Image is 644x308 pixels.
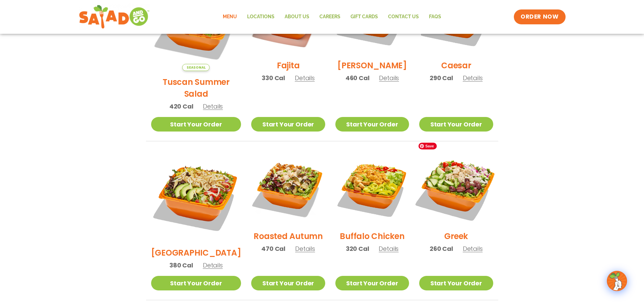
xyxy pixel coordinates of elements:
[463,244,483,253] span: Details
[383,9,424,25] a: Contact Us
[151,117,241,132] a: Start Your Order
[430,244,453,253] span: 260 Cal
[254,230,323,242] h2: Roasted Autumn
[295,74,315,82] span: Details
[607,271,626,290] img: wpChatIcon
[242,9,280,25] a: Locations
[413,145,499,232] img: Product photo for Greek Salad
[335,117,409,132] a: Start Your Order
[262,73,285,82] span: 330 Cal
[314,9,345,25] a: Careers
[335,276,409,290] a: Start Your Order
[379,74,399,82] span: Details
[151,247,241,259] h2: [GEOGRAPHIC_DATA]
[218,9,242,25] a: Menu
[203,261,223,269] span: Details
[345,73,369,82] span: 460 Cal
[419,276,493,290] a: Start Your Order
[463,74,483,82] span: Details
[251,151,325,225] img: Product photo for Roasted Autumn Salad
[335,151,409,225] img: Product photo for Buffalo Chicken Salad
[514,9,565,24] a: ORDER NOW
[444,230,468,242] h2: Greek
[151,276,241,290] a: Start Your Order
[521,13,558,21] span: ORDER NOW
[182,64,210,71] span: Seasonal
[419,143,437,149] span: Save
[151,151,241,242] img: Product photo for BBQ Ranch Salad
[151,76,241,100] h2: Tuscan Summer Salad
[277,60,300,71] h2: Fajita
[295,244,315,253] span: Details
[379,244,399,253] span: Details
[419,117,493,132] a: Start Your Order
[261,244,285,253] span: 470 Cal
[79,3,150,30] img: new-SAG-logo-768×292
[169,102,193,111] span: 420 Cal
[218,9,446,25] nav: Menu
[251,117,325,132] a: Start Your Order
[280,9,314,25] a: About Us
[441,60,471,71] h2: Caesar
[430,73,453,82] span: 290 Cal
[340,230,404,242] h2: Buffalo Chicken
[337,60,407,71] h2: [PERSON_NAME]
[346,244,369,253] span: 320 Cal
[169,261,193,270] span: 380 Cal
[424,9,446,25] a: FAQs
[345,9,383,25] a: GIFT CARDS
[251,276,325,290] a: Start Your Order
[203,102,223,111] span: Details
